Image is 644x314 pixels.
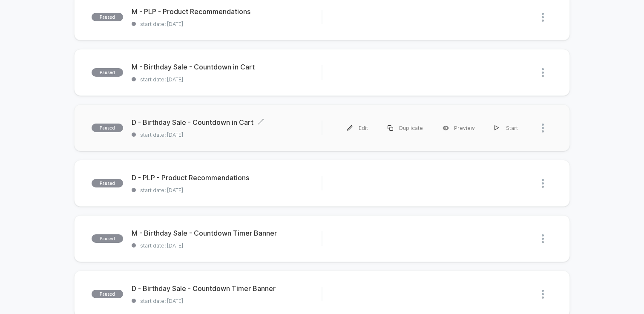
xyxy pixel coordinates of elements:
span: M - PLP - Product Recommendations [132,7,322,16]
span: D - Birthday Sale - Countdown in Cart [132,118,322,127]
img: menu [494,125,499,131]
div: Duplicate [378,118,433,138]
span: start date: [DATE] [132,132,322,138]
img: close [542,290,544,299]
span: paused [92,290,123,298]
span: paused [92,13,123,21]
span: start date: [DATE] [132,21,322,27]
img: close [542,13,544,22]
span: start date: [DATE] [132,298,322,304]
span: M - Birthday Sale - Countdown Timer Banner [132,229,322,237]
span: start date: [DATE] [132,187,322,193]
span: D - PLP - Product Recommendations [132,173,322,182]
img: close [542,124,544,133]
span: paused [92,124,123,132]
span: paused [92,179,123,187]
span: start date: [DATE] [132,242,322,249]
div: Preview [433,118,485,138]
span: start date: [DATE] [132,76,322,83]
img: close [542,179,544,188]
span: paused [92,68,123,77]
span: D - Birthday Sale - Countdown Timer Banner [132,284,322,293]
div: Edit [337,118,378,138]
span: paused [92,234,123,243]
img: close [542,234,544,243]
img: menu [347,125,353,131]
div: Start [485,118,528,138]
img: menu [388,125,393,131]
span: M - Birthday Sale - Countdown in Cart [132,63,322,71]
img: close [542,68,544,77]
